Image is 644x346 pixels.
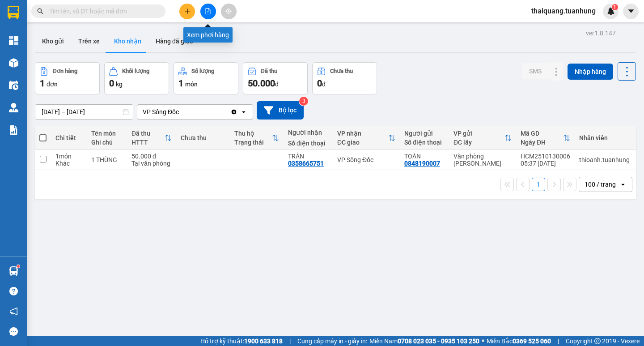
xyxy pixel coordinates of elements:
[178,78,183,89] span: 1
[275,81,279,88] span: đ
[91,139,123,146] div: Ghi chú
[200,336,283,346] span: Hỗ trợ kỹ thuật:
[521,160,570,167] div: 05:37 [DATE]
[9,287,18,295] span: question-circle
[244,337,283,345] strong: 1900 633 818
[40,78,45,89] span: 1
[37,8,43,14] span: search
[579,134,630,141] div: Nhân viên
[612,4,618,10] sup: 1
[9,81,18,90] img: warehouse-icon
[522,63,549,79] button: SMS
[49,6,155,16] input: Tìm tên, số ĐT hoặc mã đơn
[234,139,272,146] div: Trạng thái
[579,156,630,163] div: thioanh.tuanhung
[619,181,627,188] svg: open
[524,5,603,17] span: thaiquang.tuanhung
[607,7,615,15] img: icon-new-feature
[521,153,570,160] div: HCM2510130006
[513,337,551,345] strong: 0369 525 060
[586,28,616,38] div: ver 1.8.147
[404,130,445,137] div: Người gửi
[127,126,176,150] th: Toggle SortBy
[9,103,18,112] img: warehouse-icon
[47,81,58,88] span: đơn
[453,153,512,167] div: Văn phòng [PERSON_NAME]
[288,129,328,136] div: Người nhận
[9,36,18,45] img: dashboard-icon
[404,153,445,160] div: TOÀN
[9,58,18,68] img: warehouse-icon
[35,30,71,52] button: Kho gửi
[9,327,18,336] span: message
[317,78,322,89] span: 0
[482,339,484,343] span: ⚪️
[337,156,395,163] div: VP Sông Đốc
[230,126,284,150] th: Toggle SortBy
[221,4,237,19] button: aim
[107,30,148,52] button: Kho nhận
[289,336,291,346] span: |
[261,68,277,74] div: Đã thu
[55,160,82,167] div: Khác
[337,139,388,146] div: ĐC giao
[623,4,639,19] button: caret-down
[122,68,149,74] div: Khối lượng
[449,126,516,150] th: Toggle SortBy
[104,62,169,94] button: Khối lượng0kg
[297,336,367,346] span: Cung cấp máy in - giấy in:
[131,160,172,167] div: Tại văn phòng
[558,336,559,346] span: |
[35,62,100,94] button: Đơn hàng1đơn
[288,153,328,160] div: TRÂN
[299,97,308,106] sup: 3
[71,30,107,52] button: Trên xe
[243,62,308,94] button: Đã thu50.000đ
[613,4,616,10] span: 1
[179,4,195,19] button: plus
[9,266,18,276] img: warehouse-icon
[191,68,214,74] div: Số lượng
[453,139,504,146] div: ĐC lấy
[143,107,179,116] div: VP Sông Đốc
[17,265,20,268] sup: 1
[330,68,353,74] div: Chưa thu
[131,139,165,146] div: HTTT
[257,101,304,120] button: Bộ lọc
[585,180,616,189] div: 100 / trang
[404,139,445,146] div: Số điện thoại
[9,125,18,135] img: solution-icon
[131,153,172,160] div: 50.000 đ
[404,160,440,167] div: 0848190007
[8,6,19,19] img: logo-vxr
[487,336,551,346] span: Miền Bắc
[225,8,232,14] span: aim
[185,81,198,88] span: món
[516,126,575,150] th: Toggle SortBy
[337,130,388,137] div: VP nhận
[116,81,123,88] span: kg
[240,108,247,115] svg: open
[568,64,613,80] button: Nhập hàng
[53,68,77,74] div: Đơn hàng
[322,81,326,88] span: đ
[55,153,82,160] div: 1 món
[521,139,563,146] div: Ngày ĐH
[9,307,18,316] span: notification
[181,134,225,141] div: Chưa thu
[91,130,123,137] div: Tên món
[91,156,123,163] div: 1 THÙNG
[184,8,191,14] span: plus
[288,160,324,167] div: 0358665751
[453,130,504,137] div: VP gửi
[234,130,272,137] div: Thu hộ
[333,126,400,150] th: Toggle SortBy
[131,130,165,137] div: Đã thu
[594,338,601,344] span: copyright
[230,108,237,115] svg: Clear value
[109,78,114,89] span: 0
[180,107,181,116] input: Selected VP Sông Đốc.
[532,178,545,191] button: 1
[174,62,238,94] button: Số lượng1món
[205,8,211,14] span: file-add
